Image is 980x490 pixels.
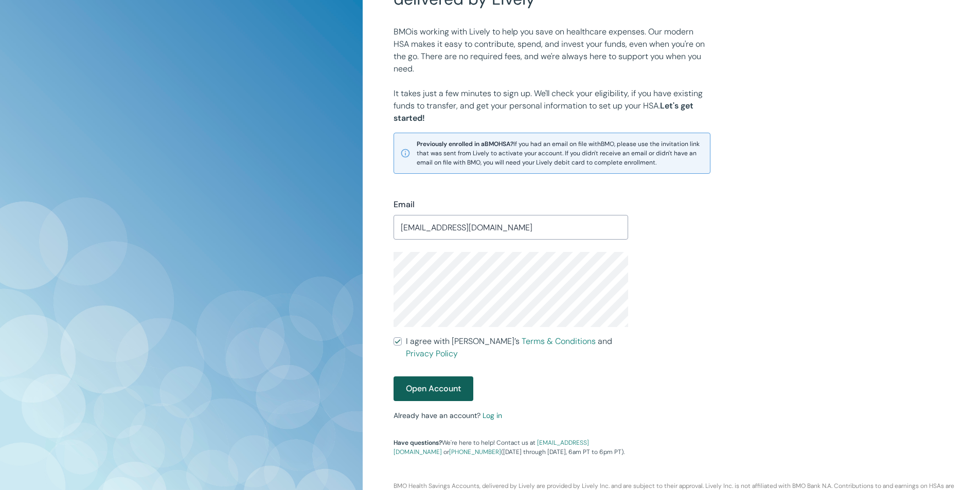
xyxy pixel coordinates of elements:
label: Email [394,198,415,211]
span: If you had an email on file with BMO , please use the invitation link that was sent from Lively t... [417,139,704,167]
a: Log in [483,411,502,420]
p: It takes just a few minutes to sign up. We'll check your eligibility, if you have existing funds ... [394,87,710,124]
p: We're here to help! Contact us at or ([DATE] through [DATE], 6am PT to 6pm PT). [394,438,628,457]
a: [PHONE_NUMBER] [449,448,501,456]
span: I agree with [PERSON_NAME]’s and [406,335,628,360]
a: Terms & Conditions [522,336,596,347]
small: Already have an account? [394,411,502,420]
a: Privacy Policy [406,348,458,359]
p: BMO is working with Lively to help you save on healthcare expenses. Our modern HSA makes it easy ... [394,26,710,75]
strong: Previously enrolled in a BMO HSA? [417,140,513,148]
button: Open Account [394,376,473,401]
strong: Have questions? [394,439,442,447]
